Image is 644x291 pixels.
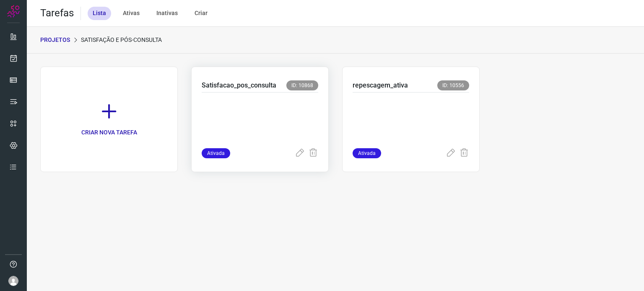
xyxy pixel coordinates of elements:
[118,7,145,20] div: Ativas
[8,276,18,286] img: avatar-user-boy.jpg
[202,148,230,158] span: Ativada
[151,7,183,20] div: Inativas
[81,36,162,44] p: Satisfação e Pós-Consulta
[202,80,276,90] p: Satisfacao_pos_consulta
[81,128,137,137] p: CRIAR NOVA TAREFA
[437,80,469,90] span: ID: 10556
[190,7,213,20] div: Criar
[353,80,408,90] p: repescagem_ativa
[353,148,381,158] span: Ativada
[40,67,178,172] a: CRIAR NOVA TAREFA
[40,7,74,19] h2: Tarefas
[40,36,70,44] p: PROJETOS
[88,7,111,20] div: Lista
[7,5,20,18] img: Logo
[286,80,318,90] span: ID: 10868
